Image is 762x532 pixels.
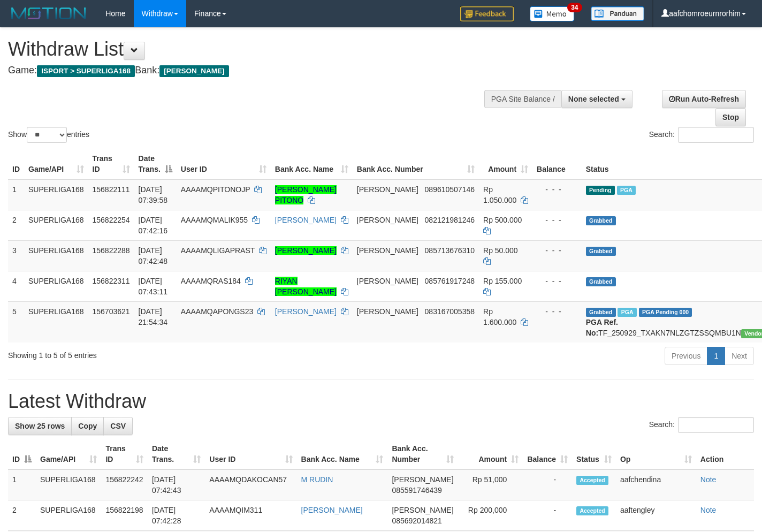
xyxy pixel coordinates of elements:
[458,469,523,500] td: Rp 51,000
[159,65,228,77] span: [PERSON_NAME]
[24,301,88,343] td: SUPERLIGA168
[479,149,532,179] th: Amount: activate to sort column ascending
[392,516,441,525] span: Copy 085692014821 to clipboard
[24,149,88,179] th: Game/API: activate to sort column ascending
[696,439,754,469] th: Action
[8,301,24,343] td: 5
[568,95,619,103] span: None selected
[532,149,582,179] th: Balance
[148,439,205,469] th: Date Trans.: activate to sort column ascending
[301,506,363,514] a: [PERSON_NAME]
[275,246,337,255] a: [PERSON_NAME]
[357,246,418,255] span: [PERSON_NAME]
[110,422,126,430] span: CSV
[576,506,608,515] span: Accepted
[181,246,255,255] span: AAAAMQLIGAPRAST
[8,5,89,21] img: MOTION_logo.png
[139,246,168,265] span: [DATE] 07:42:48
[483,277,522,285] span: Rp 155.000
[271,149,353,179] th: Bank Acc. Name: activate to sort column ascending
[425,216,475,224] span: Copy 082121981246 to clipboard
[24,271,88,301] td: SUPERLIGA168
[357,216,418,224] span: [PERSON_NAME]
[8,439,36,469] th: ID: activate to sort column descending
[93,277,130,285] span: 156822311
[177,149,271,179] th: User ID: activate to sort column ascending
[93,307,130,316] span: 156703621
[586,247,616,256] span: Grabbed
[301,475,333,484] a: M RUDIN
[662,90,746,108] a: Run Auto-Refresh
[586,186,615,195] span: Pending
[275,277,337,296] a: RIYAN [PERSON_NAME]
[8,346,309,361] div: Showing 1 to 5 of 5 entries
[101,469,147,500] td: 156822242
[530,6,575,21] img: Button%20Memo.svg
[181,307,253,316] span: AAAAMQAPONGS23
[139,216,168,235] span: [DATE] 07:42:16
[425,246,475,255] span: Copy 085713676310 to clipboard
[586,277,616,286] span: Grabbed
[36,439,101,469] th: Game/API: activate to sort column ascending
[665,347,707,365] a: Previous
[617,186,636,195] span: Marked by aafandaneth
[357,307,418,316] span: [PERSON_NAME]
[586,308,616,317] span: Grabbed
[15,422,65,430] span: Show 25 rows
[460,6,514,21] img: Feedback.jpg
[561,90,633,108] button: None selected
[678,417,754,433] input: Search:
[458,500,523,531] td: Rp 200,000
[725,347,754,365] a: Next
[71,417,104,435] a: Copy
[483,185,516,204] span: Rp 1.050.000
[101,500,147,531] td: 156822198
[148,469,205,500] td: [DATE] 07:42:43
[24,240,88,271] td: SUPERLIGA168
[572,439,616,469] th: Status: activate to sort column ascending
[616,469,696,500] td: aafchendina
[537,306,577,317] div: - - -
[139,277,168,296] span: [DATE] 07:43:11
[353,149,479,179] th: Bank Acc. Number: activate to sort column ascending
[678,127,754,143] input: Search:
[27,127,67,143] select: Showentries
[392,486,441,495] span: Copy 085591746439 to clipboard
[8,149,24,179] th: ID
[523,500,572,531] td: -
[537,215,577,225] div: - - -
[715,108,746,126] a: Stop
[537,276,577,286] div: - - -
[205,500,296,531] td: AAAAMQIM311
[700,506,717,514] a: Note
[357,277,418,285] span: [PERSON_NAME]
[103,417,133,435] a: CSV
[576,476,608,485] span: Accepted
[134,149,177,179] th: Date Trans.: activate to sort column descending
[205,439,296,469] th: User ID: activate to sort column ascending
[392,506,453,514] span: [PERSON_NAME]
[523,469,572,500] td: -
[275,216,337,224] a: [PERSON_NAME]
[483,246,518,255] span: Rp 50.000
[618,308,636,317] span: Marked by aafchhiseyha
[483,307,516,326] span: Rp 1.600.000
[8,210,24,240] td: 2
[425,277,475,285] span: Copy 085761917248 to clipboard
[181,216,248,224] span: AAAAMQMALIK955
[483,216,522,224] span: Rp 500.000
[616,439,696,469] th: Op: activate to sort column ascending
[484,90,561,108] div: PGA Site Balance /
[36,469,101,500] td: SUPERLIGA168
[275,307,337,316] a: [PERSON_NAME]
[78,422,97,430] span: Copy
[8,240,24,271] td: 3
[8,417,72,435] a: Show 25 rows
[707,347,725,365] a: 1
[8,127,89,143] label: Show entries
[537,184,577,195] div: - - -
[8,65,497,76] h4: Game: Bank:
[93,216,130,224] span: 156822254
[357,185,418,194] span: [PERSON_NAME]
[458,439,523,469] th: Amount: activate to sort column ascending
